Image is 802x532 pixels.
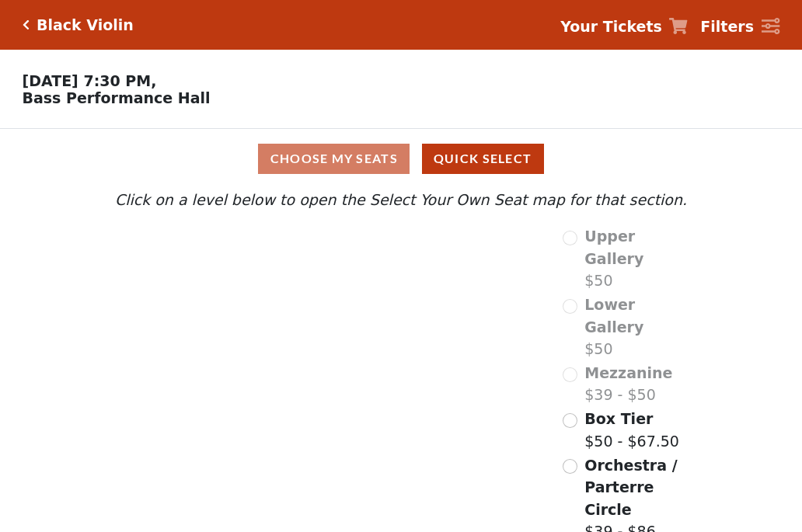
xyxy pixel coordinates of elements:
[201,268,389,327] path: Lower Gallery - Seats Available: 0
[422,144,544,174] button: Quick Select
[584,225,691,292] label: $50
[584,410,653,427] span: Box Tier
[584,408,679,452] label: $50 - $67.50
[37,16,134,34] h5: Black Violin
[584,296,643,336] span: Lower Gallery
[560,18,662,35] strong: Your Tickets
[584,364,672,381] span: Mezzanine
[584,457,677,518] span: Orchestra / Parterre Circle
[285,381,465,489] path: Orchestra / Parterre Circle - Seats Available: 625
[560,16,688,38] a: Your Tickets
[584,362,672,406] label: $39 - $50
[700,18,754,35] strong: Filters
[584,228,643,267] span: Upper Gallery
[23,19,30,30] a: Click here to go back to filters
[584,294,691,360] label: $50
[111,189,691,211] p: Click on a level below to open the Select Your Own Seat map for that section.
[187,233,364,276] path: Upper Gallery - Seats Available: 0
[700,16,779,38] a: Filters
